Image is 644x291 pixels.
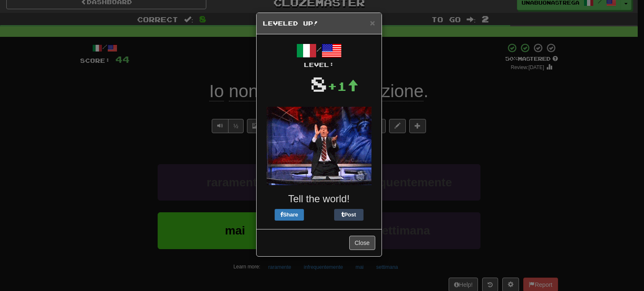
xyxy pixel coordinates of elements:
[263,193,375,204] h3: Tell the world!
[349,236,375,250] button: Close
[370,18,375,27] button: Close
[263,41,375,69] div: /
[275,209,304,221] button: Share
[310,69,327,98] div: 8
[267,107,371,185] img: colbert-2-be1bfdc20e1ad268952deef278b8706a84000d88b3e313df47e9efb4a1bfc052.gif
[304,209,334,221] iframe: X Post Button
[327,78,358,95] div: +1
[370,18,375,28] span: ×
[263,61,375,69] div: Level:
[263,19,375,28] h5: Leveled Up!
[334,209,364,221] button: Post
